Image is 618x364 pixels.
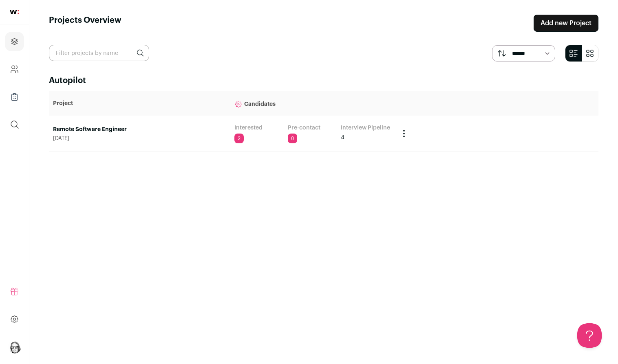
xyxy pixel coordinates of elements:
span: 2 [234,134,244,143]
a: Interview Pipeline [341,124,390,132]
a: Company and ATS Settings [5,59,24,79]
span: [DATE] [53,135,226,142]
h2: Autopilot [49,75,598,86]
button: Open dropdown [8,340,21,353]
p: Project [53,99,226,107]
a: Projects [5,32,24,51]
span: 4 [341,134,344,142]
h1: Projects Overview [49,15,121,32]
span: 0 [288,134,297,143]
input: Filter projects by name [49,45,149,61]
p: Candidates [234,95,391,112]
a: Add new Project [534,15,598,32]
img: wellfound-shorthand-0d5821cbd27db2630d0214b213865d53afaa358527fdda9d0ea32b1df1b89c2c.svg [10,10,19,14]
img: 2818868-medium_jpg [8,340,21,353]
a: Company Lists [5,87,24,107]
iframe: Help Scout Beacon - Open [577,323,602,348]
a: Interested [234,124,263,132]
button: Project Actions [399,129,409,138]
a: Pre-contact [288,124,320,132]
a: Remote Software Engineer [53,125,226,134]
